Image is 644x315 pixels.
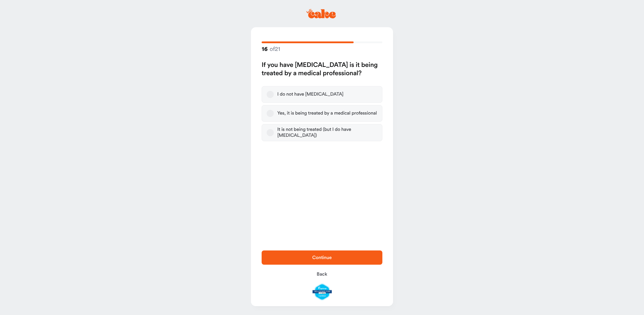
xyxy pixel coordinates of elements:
img: legit-script-certified.png [313,284,332,300]
div: It is not being treated (but I do have [MEDICAL_DATA]) [277,127,377,139]
h2: If you have [MEDICAL_DATA] is it being treated by a medical professional? [262,61,382,78]
button: Back [262,267,382,281]
button: It is not being treated (but I do have [MEDICAL_DATA]) [267,129,274,136]
div: I do not have [MEDICAL_DATA] [277,91,343,97]
span: Back [317,272,327,277]
strong: of 21 [262,45,280,53]
span: 16 [262,46,268,53]
button: Yes, it is being treated by a medical professional [267,110,274,117]
div: Yes, it is being treated by a medical professional [277,110,377,116]
button: I do not have [MEDICAL_DATA] [267,91,274,98]
span: Continue [312,255,332,260]
button: Continue [262,250,382,265]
